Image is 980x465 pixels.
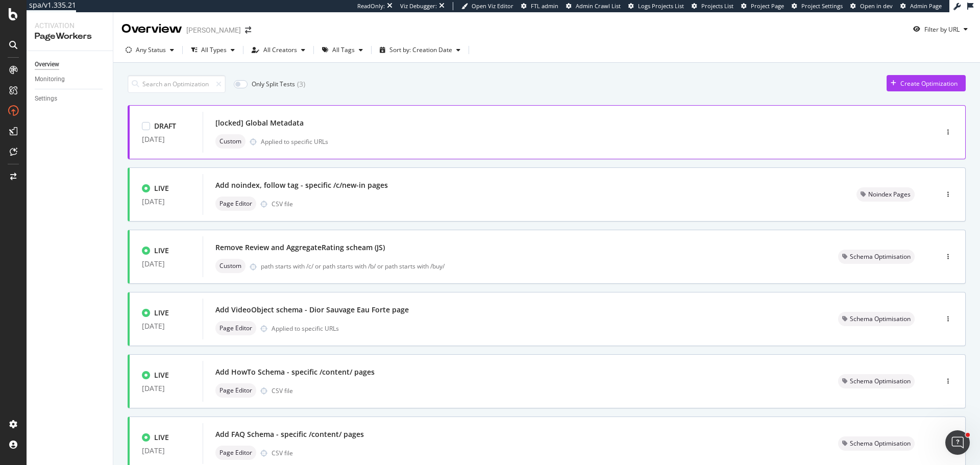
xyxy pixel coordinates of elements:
[472,2,513,10] span: Open Viz Editor
[638,2,684,10] span: Logs Projects List
[201,47,227,53] div: All Types
[215,134,246,149] div: neutral label
[215,429,364,439] div: Add FAQ Schema - specific /content/ pages
[297,79,305,89] div: ( 3 )
[263,47,297,53] div: All Creators
[910,2,942,10] span: Admin Page
[792,2,843,10] a: Project Settings
[357,2,385,10] div: ReadOnly:
[332,47,355,53] div: All Tags
[35,20,105,31] div: Activation
[566,2,621,10] a: Admin Crawl List
[142,322,190,330] div: [DATE]
[900,2,942,10] a: Admin Page
[389,47,452,53] div: Sort by: Creation Date
[850,316,911,322] span: Schema Optimisation
[248,42,309,58] button: All Creators
[576,2,621,10] span: Admin Crawl List
[376,42,464,58] button: Sort by: Creation Date
[154,370,169,380] div: LIVE
[868,191,911,198] span: Noindex Pages
[35,31,105,42] div: PageWorkers
[272,200,293,208] div: CSV file
[154,183,169,193] div: LIVE
[215,118,304,128] div: [locked] Global Metadata
[35,93,106,104] a: Settings
[692,2,733,10] a: Projects List
[215,383,256,398] div: neutral label
[838,312,915,326] div: neutral label
[261,137,328,146] div: Applied to specific URLs
[252,80,295,88] div: Only Split Tests
[850,254,911,260] span: Schema Optimisation
[142,447,190,455] div: [DATE]
[35,59,59,70] div: Overview
[154,246,169,256] div: LIVE
[187,42,239,58] button: All Types
[154,308,169,318] div: LIVE
[801,2,843,10] span: Project Settings
[531,2,558,10] span: FTL admin
[741,2,784,10] a: Project Page
[521,2,558,10] a: FTL admin
[272,449,293,457] div: CSV file
[400,2,437,10] div: Viz Debugger:
[186,25,241,35] div: [PERSON_NAME]
[121,20,182,38] div: Overview
[35,59,106,70] a: Overview
[219,387,252,394] span: Page Editor
[850,2,893,10] a: Open in dev
[751,2,784,10] span: Project Page
[909,21,972,37] button: Filter by URL
[154,432,169,443] div: LIVE
[219,201,252,207] span: Page Editor
[838,250,915,264] div: neutral label
[215,305,409,315] div: Add VideoObject schema - Dior Sauvage Eau Forte page
[154,121,176,131] div: DRAFT
[219,263,241,269] span: Custom
[215,367,375,377] div: Add HowTo Schema - specific /content/ pages
[628,2,684,10] a: Logs Projects List
[215,321,256,335] div: neutral label
[121,42,178,58] button: Any Status
[945,430,970,455] iframe: Intercom live chat
[215,197,256,211] div: neutral label
[245,27,251,34] div: arrow-right-arrow-left
[924,25,960,34] div: Filter by URL
[136,47,166,53] div: Any Status
[219,450,252,456] span: Page Editor
[142,260,190,268] div: [DATE]
[142,384,190,393] div: [DATE]
[215,259,246,273] div: neutral label
[272,386,293,395] div: CSV file
[838,436,915,451] div: neutral label
[850,440,911,447] span: Schema Optimisation
[215,242,385,253] div: Remove Review and AggregateRating scheam (JS)
[128,75,226,93] input: Search an Optimization
[887,75,966,91] button: Create Optimization
[215,446,256,460] div: neutral label
[261,262,814,271] div: path starts with /c/ or path starts with /b/ or path starts with /buy/
[701,2,733,10] span: Projects List
[35,74,65,85] div: Monitoring
[850,378,911,384] span: Schema Optimisation
[860,2,893,10] span: Open in dev
[35,93,57,104] div: Settings
[318,42,367,58] button: All Tags
[900,79,958,88] div: Create Optimization
[142,198,190,206] div: [DATE]
[35,74,106,85] a: Monitoring
[142,135,190,143] div: [DATE]
[838,374,915,388] div: neutral label
[219,325,252,331] span: Page Editor
[215,180,388,190] div: Add noindex, follow tag - specific /c/new-in pages
[272,324,339,333] div: Applied to specific URLs
[856,187,915,202] div: neutral label
[461,2,513,10] a: Open Viz Editor
[219,138,241,144] span: Custom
